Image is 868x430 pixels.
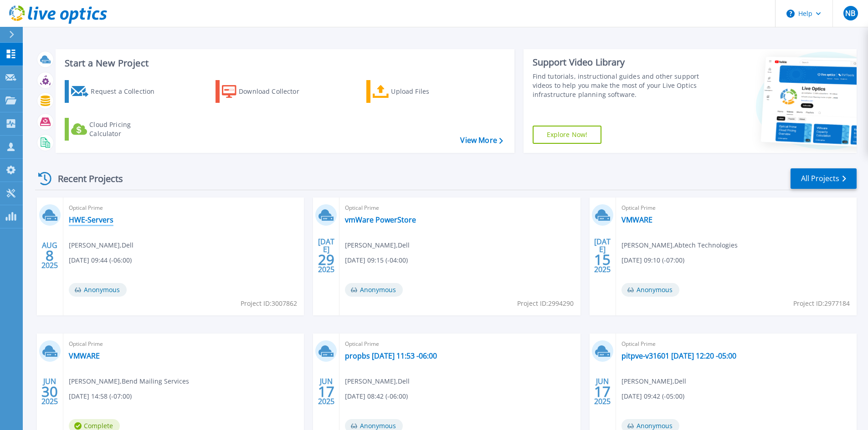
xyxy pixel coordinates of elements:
span: Optical Prime [69,339,298,349]
span: Project ID: 2994290 [517,298,574,309]
span: [DATE] 09:42 (-05:00) [621,391,684,401]
span: 8 [46,252,54,259]
a: pitpve-v31601 [DATE] 12:20 -05:00 [621,351,736,360]
span: Anonymous [345,283,403,297]
span: 15 [594,256,611,263]
a: Request a Collection [65,80,166,103]
span: Anonymous [621,283,679,297]
span: [PERSON_NAME] , Dell [345,240,410,250]
a: All Projects [791,168,857,189]
div: Recent Projects [35,167,135,190]
a: Download Collector [216,80,317,103]
span: [PERSON_NAME] , Bend Mailing Services [69,376,189,386]
a: HWE-Servers [69,215,113,224]
div: Download Collector [239,82,312,101]
span: [DATE] 14:58 (-07:00) [69,391,132,401]
span: [DATE] 08:42 (-06:00) [345,391,408,401]
span: [DATE] 09:44 (-06:00) [69,255,132,265]
span: 17 [318,388,334,395]
span: [PERSON_NAME] , Dell [69,240,134,250]
div: JUN 2025 [594,375,611,408]
span: Optical Prime [69,203,298,213]
div: Upload Files [391,82,464,101]
span: [PERSON_NAME] , Abtech Technologies [621,240,738,250]
a: Upload Files [366,80,468,103]
span: 29 [318,256,334,263]
span: Optical Prime [621,203,851,213]
a: VMWARE [621,215,652,224]
span: 17 [594,388,611,395]
a: propbs [DATE] 11:53 -06:00 [345,351,437,360]
span: Project ID: 2977184 [793,298,850,309]
div: [DATE] 2025 [318,239,335,272]
a: View More [460,136,503,145]
div: JUN 2025 [318,375,335,408]
div: [DATE] 2025 [594,239,611,272]
div: JUN 2025 [41,375,58,408]
span: [DATE] 09:15 (-04:00) [345,255,408,265]
a: Cloud Pricing Calculator [65,118,166,141]
span: [DATE] 09:10 (-07:00) [621,255,684,265]
a: vmWare PowerStore [345,215,416,224]
div: AUG 2025 [41,239,58,272]
a: Explore Now! [533,126,602,144]
span: Anonymous [69,283,127,297]
span: [PERSON_NAME] , Dell [345,376,410,386]
div: Find tutorials, instructional guides and other support videos to help you make the most of your L... [533,72,703,99]
span: 30 [41,388,58,395]
span: NB [845,10,855,17]
a: VMWARE [69,351,100,360]
div: Request a Collection [91,82,164,101]
h3: Start a New Project [65,58,503,68]
span: Optical Prime [621,339,851,349]
span: Optical Prime [345,339,575,349]
span: Project ID: 3007862 [241,298,297,309]
span: [PERSON_NAME] , Dell [621,376,686,386]
div: Cloud Pricing Calculator [89,120,162,138]
span: Optical Prime [345,203,575,213]
div: Support Video Library [533,56,703,68]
